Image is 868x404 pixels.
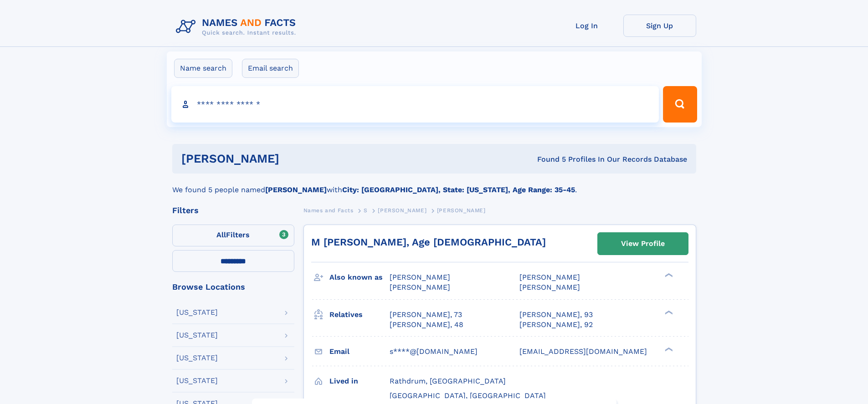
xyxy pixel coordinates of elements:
[378,207,426,214] span: [PERSON_NAME]
[172,206,294,215] div: Filters
[519,283,580,291] span: [PERSON_NAME]
[663,346,673,352] div: ❯
[519,347,647,356] span: [EMAIL_ADDRESS][DOMAIN_NAME]
[390,320,463,330] a: [PERSON_NAME], 48
[364,207,368,214] span: S
[390,283,450,291] span: [PERSON_NAME]
[176,377,218,384] div: [US_STATE]
[663,309,673,315] div: ❯
[311,236,546,248] a: M [PERSON_NAME], Age [DEMOGRAPHIC_DATA]
[329,373,390,389] h3: Lived in
[181,153,408,164] h1: [PERSON_NAME]
[172,283,294,291] div: Browse Locations
[329,344,390,359] h3: Email
[390,273,450,281] span: [PERSON_NAME]
[519,320,593,330] a: [PERSON_NAME], 92
[303,205,354,216] a: Names and Facts
[216,230,226,239] span: All
[623,15,696,37] a: Sign Up
[378,205,426,216] a: [PERSON_NAME]
[519,273,580,281] span: [PERSON_NAME]
[364,205,368,216] a: S
[390,377,506,385] span: Rathdrum, [GEOGRAPHIC_DATA]
[663,86,697,123] button: Search Button
[621,233,665,254] div: View Profile
[172,225,294,246] label: Filters
[172,15,303,39] img: Logo Names and Facts
[408,154,687,164] div: Found 5 Profiles In Our Records Database
[172,174,696,195] div: We found 5 people named with .
[329,307,390,322] h3: Relatives
[329,270,390,285] h3: Also known as
[437,207,486,214] span: [PERSON_NAME]
[663,272,673,278] div: ❯
[550,15,623,37] a: Log In
[265,185,327,194] b: [PERSON_NAME]
[390,310,462,320] a: [PERSON_NAME], 73
[176,354,218,362] div: [US_STATE]
[176,332,218,339] div: [US_STATE]
[519,310,593,320] a: [PERSON_NAME], 93
[342,185,575,194] b: City: [GEOGRAPHIC_DATA], State: [US_STATE], Age Range: 35-45
[242,59,299,78] label: Email search
[176,309,218,316] div: [US_STATE]
[390,391,546,400] span: [GEOGRAPHIC_DATA], [GEOGRAPHIC_DATA]
[598,233,688,255] a: View Profile
[174,59,232,78] label: Name search
[171,86,659,123] input: search input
